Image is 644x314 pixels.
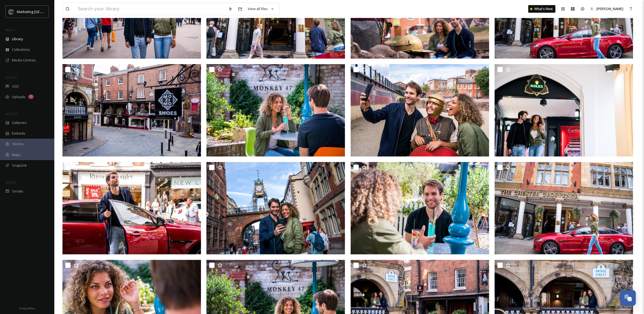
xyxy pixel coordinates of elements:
span: Collections [12,47,30,52]
a: What's New [528,5,555,13]
span: [PERSON_NAME] [596,6,623,11]
img: Commercial_Photographer_Ioan_Said_Photography_029-Ioan%20Said.jpg [495,64,633,157]
span: Privacy Policy [19,307,35,310]
span: SOCIALS [5,180,16,184]
img: Commercial_Photographer_Ioan_Said_Photography_001-Ioan%20Said.jpg [62,64,201,157]
span: Galleries [12,120,27,125]
img: Commercial_Photographer_Chester_Ioan_Said_Photography_070-Ioan%20Said.jpg [206,64,345,157]
img: Commercial_Photographer_Chester_Ioan_Said_Photography_059-Ioan%20Said.jpg [351,64,489,157]
a: Privacy Policy [19,305,35,311]
a: [PERSON_NAME] [588,4,626,14]
img: Commercial_Photographer_Chester_Ioan_Said_Photography_139-Ioan%20Said.jpg [206,162,345,254]
a: View all files [245,4,277,14]
img: Commercial_Photographer_Chester_Ioan_Said_Photography_107-Ioan%20Said.jpg [62,162,201,254]
span: Library [12,36,23,42]
img: MC-Logo-01.svg [9,9,14,14]
span: SnapLink [12,163,27,168]
img: Commercial_Photographer_Chester_Ioan_Said_Photography_065-Ioan%20Said.jpg [351,162,489,254]
span: UGC [12,84,19,89]
span: Stories [12,141,24,147]
span: Uploads [12,94,26,100]
span: WIDGETS [5,112,18,116]
span: MEDIA [5,28,15,32]
span: COLLECT [5,75,17,79]
span: Marketing [GEOGRAPHIC_DATA] [17,9,68,14]
span: Media Centres [12,58,36,63]
input: Search your library [75,3,225,15]
button: Open Chat [620,290,636,306]
div: 7 [28,95,34,99]
span: Embeds [12,131,25,136]
span: Maps [12,152,21,157]
img: Commercial_Photographer_Chester_Ioan_Said_Photography_111-Ioan%20Said.jpg [495,162,633,254]
span: Socials [12,189,23,194]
